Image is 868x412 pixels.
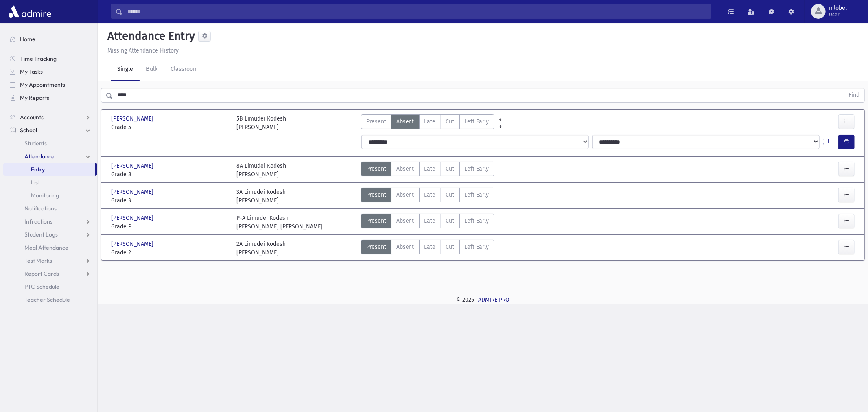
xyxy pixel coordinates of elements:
span: [PERSON_NAME] [111,240,155,248]
span: [PERSON_NAME] [111,188,155,196]
span: User [829,11,847,18]
span: Meal Attendance [24,244,68,251]
a: Students [3,137,97,150]
a: Home [3,33,97,46]
span: Present [366,164,386,173]
span: Grade 8 [111,170,228,179]
span: Notifications [24,205,57,212]
span: Grade 5 [111,123,228,131]
span: Late [424,191,436,199]
span: Grade 3 [111,196,228,205]
span: Late [424,217,436,225]
span: Absent [396,217,414,225]
span: Left Early [465,164,489,173]
span: School [20,127,37,134]
a: Teacher Schedule [3,293,97,306]
div: AttTypes [361,162,494,179]
a: Notifications [3,202,97,215]
input: Search [122,4,711,19]
span: Students [24,140,47,147]
a: Student Logs [3,228,97,241]
div: 2A Limudei Kodesh [PERSON_NAME] [236,240,286,257]
a: Accounts [3,111,97,124]
span: Test Marks [24,257,52,264]
span: My Tasks [20,68,43,75]
span: Absent [396,117,414,126]
span: mlobel [829,5,847,11]
span: Cut [446,243,455,251]
span: Accounts [20,114,44,121]
span: Absent [396,191,414,199]
a: Bulk [140,58,164,81]
span: [PERSON_NAME] [111,114,155,123]
img: AdmirePro [7,3,53,20]
span: Student Logs [24,231,58,238]
a: School [3,124,97,137]
a: Single [111,58,140,81]
a: ADMIRE PRO [478,296,509,303]
span: Absent [396,243,414,251]
a: Infractions [3,215,97,228]
a: My Reports [3,91,97,104]
span: [PERSON_NAME] [111,214,155,222]
span: Monitoring [31,192,59,199]
span: Present [366,243,386,251]
span: My Appointments [20,81,65,88]
a: Missing Attendance History [104,47,179,54]
span: Time Tracking [20,55,57,62]
div: 3A Limudei Kodesh [PERSON_NAME] [236,188,286,205]
a: List [3,176,97,189]
span: Late [424,117,436,126]
span: Absent [396,164,414,173]
div: AttTypes [361,114,494,131]
span: Cut [446,217,455,225]
a: Time Tracking [3,52,97,65]
span: Left Early [465,117,489,126]
span: Infractions [24,218,52,225]
span: Attendance [24,153,55,160]
a: Test Marks [3,254,97,267]
span: PTC Schedule [24,283,59,290]
span: Cut [446,117,455,126]
span: List [31,179,40,186]
span: Left Early [465,243,489,251]
div: 5B Limudei Kodesh [PERSON_NAME] [236,114,286,131]
div: AttTypes [361,214,494,231]
span: My Reports [20,94,49,101]
span: Present [366,217,386,225]
span: Entry [31,166,45,173]
span: Grade 2 [111,248,228,257]
a: Monitoring [3,189,97,202]
a: Attendance [3,150,97,163]
span: Teacher Schedule [24,296,70,303]
a: PTC Schedule [3,280,97,293]
a: Meal Attendance [3,241,97,254]
span: Left Early [465,217,489,225]
span: Grade P [111,222,228,231]
span: Present [366,191,386,199]
a: Report Cards [3,267,97,280]
span: Late [424,243,436,251]
div: © 2025 - [111,296,855,304]
div: AttTypes [361,240,494,257]
h5: Attendance Entry [104,29,195,43]
span: Present [366,117,386,126]
a: Entry [3,163,95,176]
u: Missing Attendance History [107,47,179,54]
span: Report Cards [24,270,59,277]
span: [PERSON_NAME] [111,162,155,170]
span: Late [424,164,436,173]
a: My Appointments [3,78,97,91]
div: AttTypes [361,188,494,205]
span: Cut [446,191,455,199]
span: Home [20,35,35,43]
a: Classroom [164,58,204,81]
span: Cut [446,164,455,173]
a: My Tasks [3,65,97,78]
div: 8A Limudei Kodesh [PERSON_NAME] [236,162,286,179]
div: P-A Limudei Kodesh [PERSON_NAME] [PERSON_NAME] [236,214,323,231]
span: Left Early [465,191,489,199]
button: Find [844,88,864,102]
